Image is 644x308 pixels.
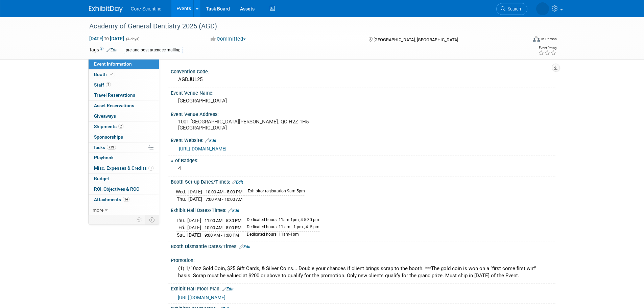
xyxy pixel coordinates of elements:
span: 7:00 AM - 10:00 AM [206,197,242,202]
td: Fri. [176,224,187,232]
a: Misc. Expenses & Credits1 [89,163,159,173]
a: [URL][DOMAIN_NAME] [178,295,225,300]
a: Edit [222,287,234,291]
td: Personalize Event Tab Strip [134,215,145,224]
a: more [89,205,159,215]
span: more [93,207,103,213]
div: Event Format [487,35,557,45]
span: 1 [148,166,153,171]
span: 73% [107,145,116,150]
a: Attachments14 [89,195,159,205]
td: Toggle Event Tabs [145,215,159,224]
a: Edit [228,208,239,213]
a: Booth [89,70,159,80]
a: Playbook [89,153,159,163]
pre: 1001 [GEOGRAPHIC_DATA][PERSON_NAME]. QC H2Z 1H5 [GEOGRAPHIC_DATA] [178,119,324,131]
a: Edit [239,244,251,249]
a: [URL][DOMAIN_NAME] [179,146,226,151]
span: 11:00 AM - 5:30 PM [205,218,241,223]
div: Exhibit Hall Dates/Times: [171,205,555,214]
a: Edit [106,48,118,52]
a: ROI, Objectives & ROO [89,184,159,194]
div: pre and post attendee mailing [124,47,183,54]
a: Search [496,3,527,15]
div: Academy of General Dentistry 2025 (AGD) [87,20,517,32]
div: Event Website: [171,135,555,144]
i: Booth reservation complete [110,72,113,76]
span: Booth [94,72,115,77]
img: Alyona Yurchenko [536,2,549,15]
td: Sat. [176,232,187,239]
span: Budget [94,176,109,181]
div: (1) 1/10oz Gold Coin, $25 Gift Cards, & Silver Coins... Double your chances if client brings scra... [176,263,550,281]
a: Event Information [89,59,159,69]
td: Wed. [176,188,188,196]
div: [GEOGRAPHIC_DATA] [176,96,550,106]
div: Booth Set-up Dates/Times: [171,177,555,186]
td: [DATE] [187,224,201,232]
span: Travel Reservations [94,92,135,98]
a: Asset Reservations [89,101,159,111]
span: [DATE] [DATE] [89,35,124,42]
a: Shipments2 [89,122,159,132]
a: Edit [205,138,216,143]
span: to [103,36,110,41]
span: 2 [118,124,123,129]
a: Sponsorships [89,132,159,142]
span: Misc. Expenses & Credits [94,165,153,171]
td: Dedicated hours: 11am-1pm, 4-5:30 pm [243,217,319,224]
td: Exhibitor registration 9am-5pm [244,188,305,196]
td: Thu. [176,195,188,203]
span: Giveaways [94,113,116,119]
td: [DATE] [187,217,201,224]
div: 4 [176,163,550,174]
span: Playbook [94,155,114,160]
img: ExhibitDay [89,6,123,13]
img: Format-Inperson.png [533,36,540,42]
span: 10:00 AM - 5:00 PM [206,189,242,194]
span: Search [505,6,521,11]
span: 10:00 AM - 5:00 PM [205,225,241,230]
a: Giveaways [89,111,159,121]
span: 2 [106,82,111,87]
span: Attachments [94,197,129,202]
td: Dedicated hours: 11am-1pm [243,232,319,239]
span: Staff [94,82,111,88]
div: Event Venue Address: [171,109,555,118]
a: Edit [232,180,243,185]
a: Budget [89,174,159,184]
div: Booth Dismantle Dates/Times: [171,241,555,250]
span: Shipments [94,124,123,129]
td: Thu. [176,217,187,224]
td: [DATE] [187,232,201,239]
span: Asset Reservations [94,103,134,108]
span: [GEOGRAPHIC_DATA], [GEOGRAPHIC_DATA] [374,37,458,42]
span: Core Scientific [131,6,161,11]
div: Promotion: [171,255,555,264]
a: Staff2 [89,80,159,90]
div: AGDJUL25 [176,74,550,85]
a: Travel Reservations [89,90,159,100]
td: Tags [89,46,118,54]
button: Committed [208,35,248,43]
div: In-Person [541,37,557,42]
span: 14 [123,197,129,202]
span: ROI, Objectives & ROO [94,186,139,192]
div: # of Badges: [171,156,555,164]
td: [DATE] [188,195,202,203]
a: Tasks73% [89,143,159,153]
div: Convention Code: [171,67,555,75]
span: Event Information [94,61,132,67]
span: Sponsorships [94,134,123,140]
td: [DATE] [188,188,202,196]
span: (4 days) [125,37,140,41]
td: Dedicated hours: 11 am.- 1 pm., 4- 5 pm [243,224,319,232]
span: Tasks [93,145,116,150]
div: Event Rating [538,46,556,50]
div: Event Venue Name: [171,88,555,96]
div: Exhibit Hall Floor Plan: [171,284,555,292]
span: 9:00 AM - 1:00 PM [205,233,239,238]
